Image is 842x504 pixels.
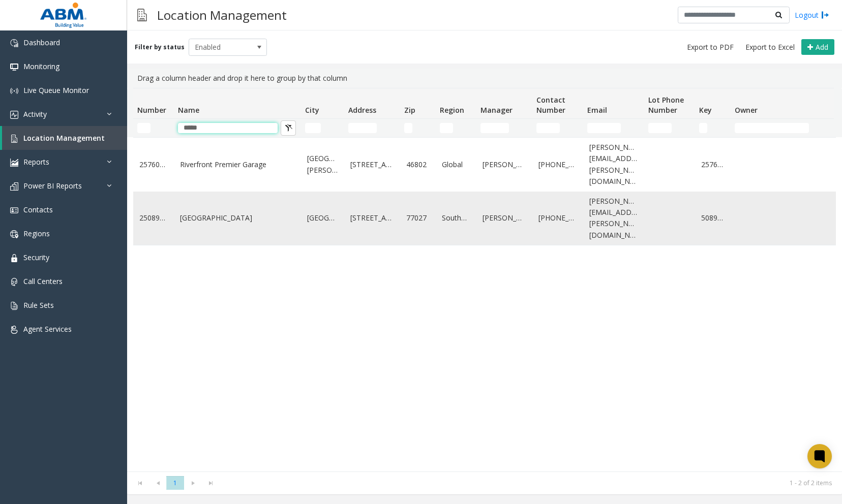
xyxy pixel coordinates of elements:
[10,111,18,119] img: 'icon'
[23,181,82,191] span: Power BI Reports
[127,88,842,471] div: Data table
[23,229,50,238] span: Regions
[10,135,18,143] img: 'icon'
[135,43,185,52] label: Filter by status
[801,39,834,55] button: Add
[10,39,18,47] img: 'icon'
[795,10,829,20] a: Logout
[589,142,638,187] a: [PERSON_NAME][EMAIL_ADDRESS][PERSON_NAME][DOMAIN_NAME]
[133,69,836,88] div: Drag a column header and drop it here to group by that column
[305,123,321,133] input: City Filter
[137,3,147,27] img: pageIcon
[10,278,18,286] img: 'icon'
[483,159,526,170] a: [PERSON_NAME]
[400,119,436,137] td: Zip Filter
[687,42,734,52] span: Export to PDF
[816,42,828,52] span: Add
[476,119,532,137] td: Manager Filter
[152,3,292,27] h3: Location Management
[404,123,412,133] input: Zip Filter
[436,119,476,137] td: Region Filter
[536,123,560,133] input: Contact Number Filter
[532,119,583,137] td: Contact Number Filter
[180,212,295,224] a: [GEOGRAPHIC_DATA]
[344,119,400,137] td: Address Filter
[538,212,577,224] a: [PHONE_NUMBER]
[683,40,738,54] button: Export to PDF
[350,212,394,224] a: [STREET_ADDRESS]
[350,159,394,170] a: [STREET_ADDRESS]
[10,87,18,95] img: 'icon'
[701,212,725,224] a: 508904
[226,479,832,487] kendo-pager-info: 1 - 2 of 2 items
[442,159,470,170] a: Global
[23,157,49,167] span: Reports
[137,105,166,115] span: Number
[23,253,49,262] span: Security
[440,105,464,115] span: Region
[442,212,470,224] a: Southeast
[648,123,672,133] input: Lot Phone Number Filter
[23,109,47,119] span: Activity
[735,123,809,133] input: Owner Filter
[741,40,799,54] button: Export to Excel
[536,95,565,115] span: Contact Number
[10,326,18,334] img: 'icon'
[10,63,18,71] img: 'icon'
[406,159,430,170] a: 46802
[480,105,513,115] span: Manager
[10,230,18,238] img: 'icon'
[23,300,54,310] span: Rule Sets
[10,159,18,167] img: 'icon'
[137,123,151,133] input: Number Filter
[699,105,712,115] span: Key
[307,153,338,176] a: [GEOGRAPHIC_DATA][PERSON_NAME]
[587,105,607,115] span: Email
[483,212,526,224] a: [PERSON_NAME]
[589,196,638,241] a: [PERSON_NAME][EMAIL_ADDRESS][PERSON_NAME][DOMAIN_NAME]
[348,123,377,133] input: Address Filter
[23,61,59,71] span: Monitoring
[23,38,60,47] span: Dashboard
[305,105,319,115] span: City
[23,324,72,334] span: Agent Services
[735,105,758,115] span: Owner
[406,212,430,224] a: 77027
[10,206,18,214] img: 'icon'
[821,10,829,20] img: logout
[440,123,453,133] input: Region Filter
[583,119,644,137] td: Email Filter
[180,159,295,170] a: Riverfront Premier Garage
[731,119,832,137] td: Owner Filter
[648,95,684,115] span: Lot Phone Number
[281,120,296,136] button: Clear
[644,119,695,137] td: Lot Phone Number Filter
[133,119,174,137] td: Number Filter
[348,105,376,115] span: Address
[307,212,338,224] a: [GEOGRAPHIC_DATA]
[178,105,199,115] span: Name
[139,212,168,224] a: 25089048
[166,476,184,490] span: Page 1
[23,85,89,95] span: Live Queue Monitor
[538,159,577,170] a: [PHONE_NUMBER]
[10,182,18,191] img: 'icon'
[174,119,301,137] td: Name Filter
[745,42,795,52] span: Export to Excel
[404,105,415,115] span: Zip
[695,119,731,137] td: Key Filter
[178,123,278,133] input: Name Filter
[23,133,105,143] span: Location Management
[10,254,18,262] img: 'icon'
[10,302,18,310] img: 'icon'
[23,276,63,286] span: Call Centers
[139,159,168,170] a: 25760008
[480,123,509,133] input: Manager Filter
[301,119,344,137] td: City Filter
[2,126,127,150] a: Location Management
[701,159,725,170] a: 257608
[699,123,707,133] input: Key Filter
[587,123,621,133] input: Email Filter
[189,39,251,55] span: Enabled
[23,205,53,214] span: Contacts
